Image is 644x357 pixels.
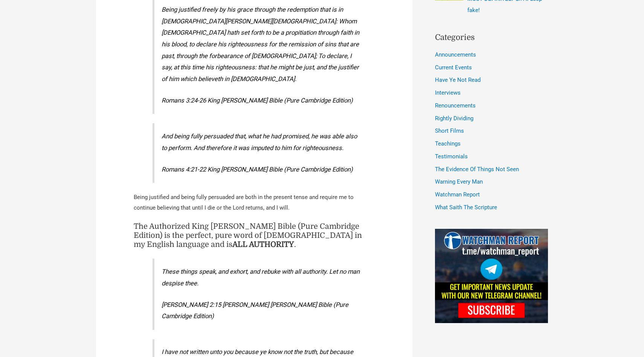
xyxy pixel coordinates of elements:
h4: The Authorized King [PERSON_NAME] Bible (Pure Cambridge Edition) is the perfect, pure word of [DE... [134,222,375,249]
a: Interviews [435,89,461,96]
p: Being justified and being fully persuaded are both in the present tense and require me to continu... [134,192,375,213]
a: The Evidence Of Things Not Seen [435,166,519,173]
strong: ALL AUTHORITY [232,240,294,249]
a: What Saith The Scripture [435,204,497,211]
cite: Romans 3:24-26 King [PERSON_NAME] Bible (Pure Cambridge Edition) [162,95,361,107]
a: Have Ye Not Read [435,77,481,83]
h2: Categories [435,32,548,44]
a: Warning Every Man [435,178,483,185]
p: And being fully persuaded that, what he had promised, he was able also to perform. And therefore ... [162,131,361,154]
cite: [PERSON_NAME] 2:15 [PERSON_NAME] [PERSON_NAME] Bible (Pure Cambridge Edition) [162,299,361,322]
a: Short Films [435,127,464,134]
a: Teachings [435,140,461,147]
a: Rightly Dividing [435,115,473,122]
a: Current Events [435,64,472,71]
nav: Categories [435,49,548,213]
a: Announcements [435,51,476,58]
cite: Romans 4:21-22 King [PERSON_NAME] Bible (Pure Cambridge Edition) [162,164,361,176]
a: Renouncements [435,102,476,109]
p: These things speak, and exhort, and rebuke with all authority. Let no man despise thee. [162,266,361,289]
p: Being justified freely by his grace through the redemption that is in [DEMOGRAPHIC_DATA][PERSON_N... [162,4,361,85]
a: Testimonials [435,153,468,160]
a: Watchman Report [435,191,480,198]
